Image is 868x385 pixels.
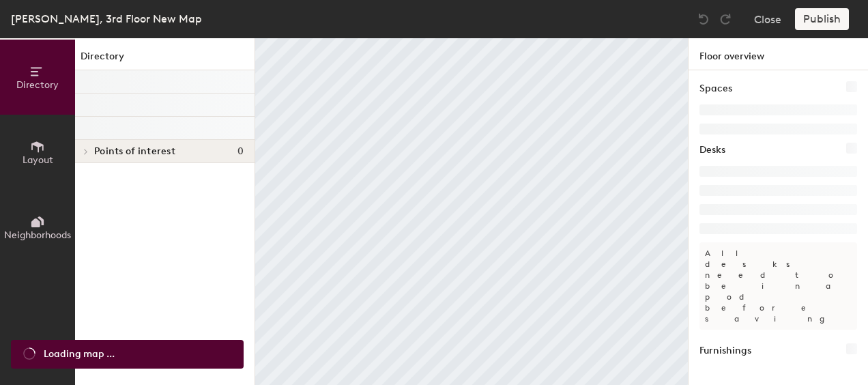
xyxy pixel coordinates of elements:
[699,343,751,358] h1: Furnishings
[94,146,175,157] span: Points of interest
[16,79,59,91] span: Directory
[699,143,725,158] h1: Desks
[719,12,732,26] img: Redo
[699,242,857,330] p: All desks need to be in a pod before saving
[44,347,115,362] span: Loading map ...
[237,146,244,157] span: 0
[754,8,781,30] button: Close
[4,229,71,241] span: Neighborhoods
[75,49,255,70] h1: Directory
[699,81,732,96] h1: Spaces
[11,10,202,27] div: [PERSON_NAME], 3rd Floor New Map
[697,12,710,26] img: Undo
[689,38,868,70] h1: Floor overview
[255,38,688,385] canvas: Map
[23,154,53,166] span: Layout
